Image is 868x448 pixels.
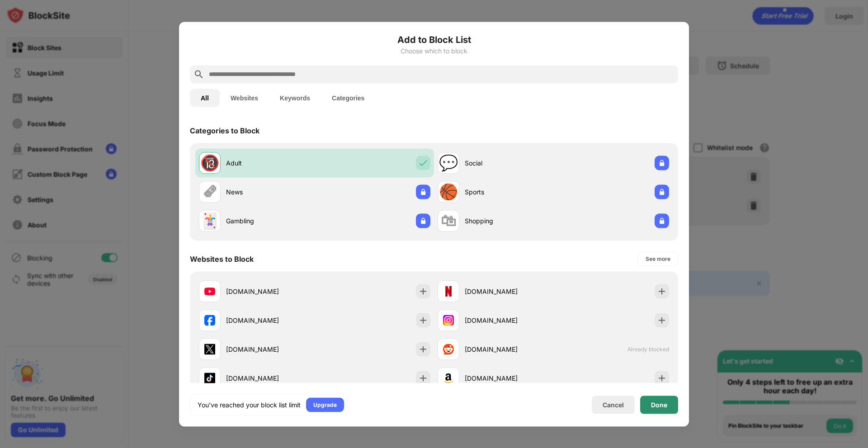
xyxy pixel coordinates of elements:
[220,89,269,107] button: Websites
[443,315,454,325] img: favicons
[204,344,215,354] img: favicons
[465,158,553,168] div: Social
[313,400,337,409] div: Upgrade
[627,346,669,353] span: Already blocked
[646,254,670,263] div: See more
[439,183,458,201] div: 🏀
[204,373,215,383] img: favicons
[226,158,315,168] div: Adult
[465,316,553,325] div: [DOMAIN_NAME]
[193,69,204,80] img: search.svg
[651,401,667,408] div: Done
[465,187,553,197] div: Sports
[226,316,315,325] div: [DOMAIN_NAME]
[441,212,456,230] div: 🛍
[226,373,315,383] div: [DOMAIN_NAME]
[226,344,315,354] div: [DOMAIN_NAME]
[439,154,458,172] div: 💬
[190,47,678,54] div: Choose which to block
[202,183,217,201] div: 🗞
[465,216,553,226] div: Shopping
[321,89,375,107] button: Categories
[204,286,215,297] img: favicons
[204,315,215,325] img: favicons
[190,254,254,263] div: Websites to Block
[465,287,553,296] div: [DOMAIN_NAME]
[190,33,678,46] h6: Add to Block List
[465,373,553,383] div: [DOMAIN_NAME]
[269,89,321,107] button: Keywords
[226,216,315,226] div: Gambling
[443,373,454,383] img: favicons
[200,212,219,230] div: 🃏
[190,89,220,107] button: All
[443,344,454,354] img: favicons
[465,344,553,354] div: [DOMAIN_NAME]
[443,286,454,297] img: favicons
[200,154,219,172] div: 🔞
[226,287,315,296] div: [DOMAIN_NAME]
[198,400,301,409] div: You’ve reached your block list limit
[226,187,315,197] div: News
[603,401,624,409] div: Cancel
[190,126,259,135] div: Categories to Block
